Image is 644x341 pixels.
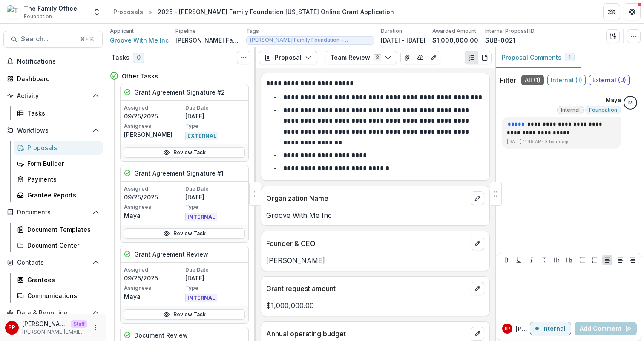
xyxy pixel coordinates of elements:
button: Search... [3,31,103,48]
p: Founder & CEO [266,238,467,249]
p: Assigned [124,185,184,193]
button: Proposal Comments [495,47,581,68]
button: Get Help [624,3,641,20]
p: Grant request amount [266,283,467,294]
div: Document Templates [27,225,96,234]
button: Add Comment [575,322,637,335]
p: 09/25/2025 [124,193,184,202]
button: edit [471,237,484,250]
button: edit [471,282,484,295]
span: EXTERNAL [185,132,218,140]
a: Document Templates [14,223,103,237]
a: Grantees [14,273,103,287]
span: Data & Reporting [17,309,89,317]
p: [PERSON_NAME] P [516,324,530,333]
p: Organization Name [266,193,467,203]
span: All ( 1 ) [521,75,544,85]
span: Internal [561,107,580,113]
a: Review Task [124,309,245,320]
span: 1 [569,54,571,60]
button: Align Right [627,255,638,265]
a: Proposals [110,6,147,18]
h4: Other Tasks [122,72,158,81]
div: Form Builder [27,159,96,168]
button: Italicize [526,255,537,265]
span: Search... [21,35,75,43]
p: [PERSON_NAME] [124,130,184,139]
span: Internal ( 1 ) [547,75,586,85]
button: edit [471,327,484,341]
button: Internal [530,322,571,335]
button: Align Center [615,255,625,265]
p: Internal [542,325,566,332]
span: 0 [133,53,144,63]
p: Due Date [185,185,245,193]
p: 09/25/2025 [124,274,184,283]
p: Assignees [124,284,184,292]
span: Activity [17,92,89,100]
p: [DATE] [185,193,245,202]
nav: breadcrumb [110,6,397,18]
p: Assigned [124,266,184,274]
a: Review Task [124,147,245,158]
button: Plaintext view [465,51,478,64]
a: Proposals [14,141,103,155]
div: Payments [27,175,96,184]
button: Proposal [259,51,317,64]
p: Filter: [500,75,518,85]
span: [PERSON_NAME] Family Foundation - [GEOGRAPHIC_DATA] [250,37,370,43]
button: PDF view [478,51,492,64]
button: Bold [501,255,512,265]
span: Workflows [17,127,89,134]
div: Communications [27,291,96,300]
button: Underline [514,255,524,265]
button: Open Contacts [3,256,103,269]
p: Type [185,203,245,211]
a: Review Task [124,228,245,239]
p: Type [185,284,245,292]
a: Dashboard [3,72,103,86]
p: Assignees [124,203,184,211]
p: [PERSON_NAME] [22,319,67,328]
a: Form Builder [14,156,103,170]
div: The Family Office [24,4,77,13]
a: Tasks [14,106,103,120]
div: Dashboard [17,74,96,83]
button: Bullet List [577,255,587,265]
img: The Family Office [7,5,20,19]
a: Communications [14,289,103,303]
div: Document Center [27,241,96,250]
p: Annual operating budget [266,329,467,339]
div: Grantee Reports [27,191,96,199]
span: Foundation [24,13,52,20]
button: Align Left [602,255,612,265]
p: Awarded Amount [432,27,476,35]
p: [DATE] [185,274,245,283]
button: Team Review2 [325,51,397,64]
button: Ordered List [589,255,600,265]
button: Heading 2 [564,255,575,265]
button: Notifications [3,55,103,68]
p: Applicant [110,27,134,35]
p: Due Date [185,266,245,274]
button: Open entity switcher [91,3,103,20]
button: Open Workflows [3,124,103,137]
button: Toggle View Cancelled Tasks [237,51,250,64]
div: Ruthwick Pathireddy [9,325,15,330]
p: Due Date [185,104,245,112]
button: More [91,323,101,333]
p: Pipeline [175,27,196,35]
div: ⌘ + K [78,35,95,44]
span: Documents [17,209,89,216]
button: edit [471,191,484,205]
p: Maya [124,211,184,220]
button: Open Data & Reporting [3,306,103,320]
p: $1,000,000.00 [432,36,478,45]
p: [PERSON_NAME][EMAIL_ADDRESS][DOMAIN_NAME] [22,328,87,336]
h3: Tasks [112,54,129,61]
span: External ( 0 ) [589,75,630,85]
span: INTERNAL [185,213,217,221]
h5: Grant Agreement Review [134,250,208,259]
span: INTERNAL [185,294,217,302]
p: Internal Proposal ID [485,27,535,35]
